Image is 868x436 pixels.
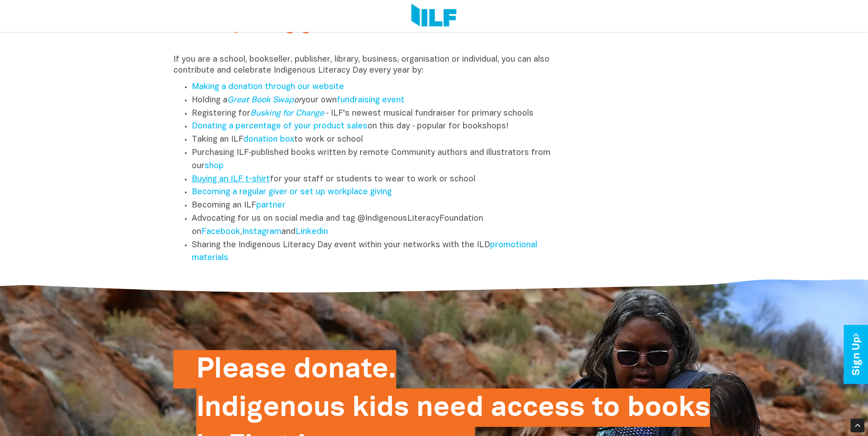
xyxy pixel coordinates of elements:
li: Holding a your own [192,94,561,107]
li: for your staff or students to wear to work or school [192,173,561,186]
li: Registering for ‑ ILF's newest musical fundraiser for primary schools [192,107,561,121]
a: Busking for Change [250,110,324,117]
a: Facebook [201,228,240,236]
a: Donating a percentage of your product sales [192,122,367,130]
a: shop [205,162,224,170]
li: Becoming an ILF [192,199,561,213]
li: Purchasing ILF‑published books written by remote Community authors and illustrators from our [192,147,561,173]
li: on this day ‑ popular for bookshops! [192,120,561,133]
a: fundraising event [337,96,404,104]
a: Making a donation through our website [192,83,344,91]
li: Taking an ILF to work or school [192,133,561,147]
li: Sharing the Indigenous Literacy Day event within your networks with the ILD [192,239,561,266]
p: If you are a school, bookseller, publisher, library, business, organisation or individual, you ca... [173,54,561,76]
a: Linkedin [296,228,328,236]
a: Great Book Swap [227,96,294,104]
a: Becoming a regular giver or set up workplace giving [192,188,392,196]
div: Scroll Back to Top [851,419,864,432]
em: or [227,96,302,104]
li: Advocating for us on social media and tag @IndigenousLiteracyFoundation on , and [192,213,561,239]
a: donation box [243,136,294,144]
a: Instagram [242,228,281,236]
a: Buying an ILF t-shirt [192,175,270,183]
img: Logo [411,4,457,28]
a: partner [256,202,286,209]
